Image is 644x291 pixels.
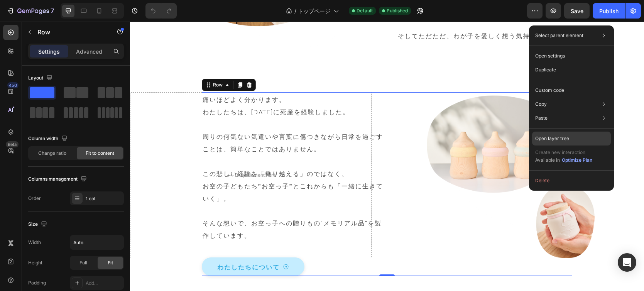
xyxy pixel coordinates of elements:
[28,259,42,266] div: Height
[76,47,102,56] p: Advanced
[86,280,122,287] div: Add...
[535,101,547,108] p: Copy
[562,157,592,164] div: Optimize Plan
[7,82,19,88] div: 450
[38,47,60,56] p: Settings
[28,239,41,246] div: Width
[145,3,177,19] div: Undo/Redo
[6,141,19,147] div: Beta
[535,52,565,59] p: Open settings
[28,174,88,184] div: Columns management
[28,219,49,230] div: Size
[38,150,66,157] span: Change ratio
[357,7,373,14] span: Default
[79,259,87,266] span: Full
[535,32,583,39] p: Select parent element
[599,7,619,15] div: Publish
[535,135,569,142] p: Open layer tree
[298,7,330,15] span: トップページ
[3,3,57,19] button: 7
[108,259,113,266] span: Fit
[70,235,123,249] input: Auto
[28,134,69,144] div: Column width
[387,7,408,14] span: Published
[28,279,46,286] div: Padding
[561,156,593,164] button: Optimize Plan
[28,73,54,83] div: Layout
[130,22,644,291] iframe: Design area
[86,150,114,157] span: Fit to content
[86,195,122,202] div: 1 col
[535,87,564,94] p: Custom code
[535,66,556,73] p: Duplicate
[535,149,593,156] p: Create new interaction
[294,7,296,15] span: /
[51,6,54,15] p: 7
[535,157,560,163] span: Available in
[593,3,625,19] button: Publish
[532,174,611,188] button: Delete
[571,8,583,14] span: Save
[28,195,41,202] div: Order
[564,3,590,19] button: Save
[37,27,103,37] p: Row
[618,253,636,272] div: Open Intercom Messenger
[535,115,548,122] p: Paste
